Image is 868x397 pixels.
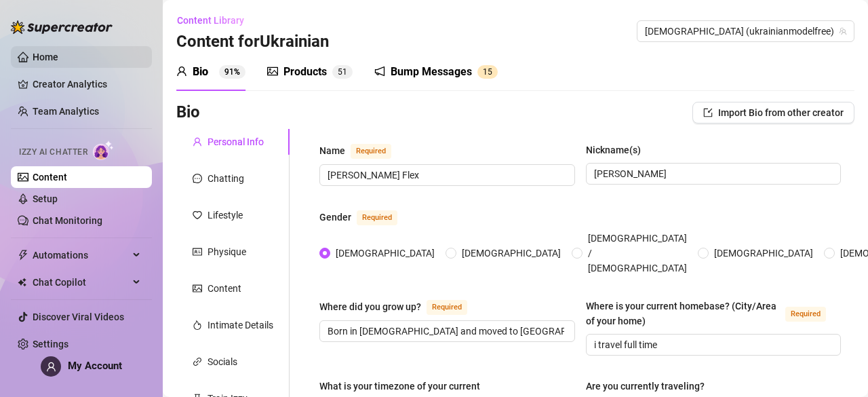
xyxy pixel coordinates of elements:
span: 1 [342,67,347,77]
div: Physique [208,244,246,259]
div: Lifestyle [208,208,243,223]
span: user [46,362,56,372]
span: thunderbolt [18,250,28,261]
a: Team Analytics [33,106,99,117]
div: Intimate Details [208,318,273,333]
span: Required [427,300,467,315]
a: Chat Monitoring [33,215,102,226]
span: Required [785,307,826,322]
span: Content Library [177,15,244,26]
span: [DEMOGRAPHIC_DATA] [330,246,440,261]
img: logo-BBDzfeDw.svg [11,20,113,34]
span: [DEMOGRAPHIC_DATA] / [DEMOGRAPHIC_DATA] [583,231,692,276]
span: [DEMOGRAPHIC_DATA] [709,246,818,261]
span: picture [267,66,278,77]
span: picture [193,284,202,293]
span: Automations [33,244,129,266]
div: Where is your current homebase? (City/Area of your home) [586,299,781,328]
div: Where did you grow up? [319,299,421,314]
span: 5 [488,67,492,77]
img: AI Chatter [93,140,114,160]
a: Settings [33,339,68,349]
input: Where is your current homebase? (City/Area of your home) [594,337,831,352]
span: Izzy AI Chatter [19,146,87,159]
label: Name [319,143,406,159]
sup: 15 [477,65,498,79]
div: Personal Info [208,134,264,149]
div: Bump Messages [391,64,472,80]
span: 5 [338,67,342,77]
button: Import Bio from other creator [692,102,854,124]
span: Required [351,144,391,159]
span: user [176,66,187,77]
span: idcard [193,247,202,257]
span: import [703,108,713,117]
span: Chat Copilot [33,271,129,293]
input: Nickname(s) [594,166,831,181]
img: Chat Copilot [18,278,26,287]
div: Bio [193,64,208,80]
a: Setup [33,193,58,204]
div: Socials [208,354,237,369]
span: message [193,174,202,183]
label: Gender [319,209,412,225]
span: Required [357,210,397,225]
span: link [193,357,202,366]
button: Content Library [176,10,255,31]
a: Creator Analytics [33,73,141,95]
span: heart [193,210,202,220]
span: notification [374,66,385,77]
div: Nickname(s) [586,143,641,157]
span: fire [193,320,202,330]
a: Content [33,172,67,183]
h3: Bio [176,102,200,124]
div: Gender [319,210,351,225]
label: Nickname(s) [586,143,650,157]
sup: 91% [219,65,245,79]
div: Content [208,281,241,296]
span: Ukrainian (ukrainianmodelfree) [645,21,846,41]
a: Discover Viral Videos [33,311,124,322]
span: [DEMOGRAPHIC_DATA] [456,246,566,261]
span: user [193,137,202,147]
span: team [839,27,847,35]
label: Where is your current homebase? (City/Area of your home) [586,299,842,328]
input: Where did you grow up? [328,324,564,339]
span: 1 [483,67,488,77]
div: Products [283,64,327,80]
sup: 51 [332,65,353,79]
span: My Account [68,360,122,372]
input: Name [328,168,564,183]
span: Import Bio from other creator [718,107,844,118]
div: Chatting [208,171,244,186]
label: Where did you grow up? [319,299,482,315]
h3: Content for Ukrainian [176,31,329,53]
div: Name [319,143,345,158]
a: Home [33,52,58,62]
